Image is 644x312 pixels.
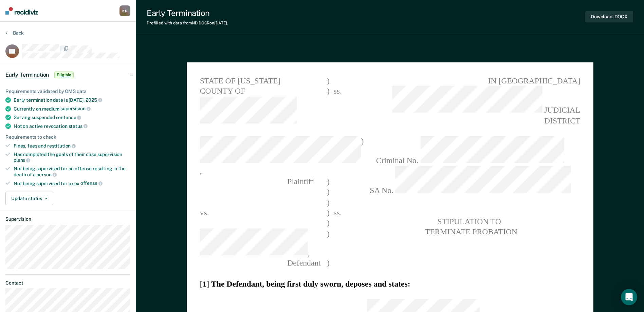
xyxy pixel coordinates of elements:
[200,228,327,258] span: ,
[14,180,130,187] div: Not being supervised for a sex
[47,143,76,149] span: restitution
[327,76,330,86] span: )
[119,5,130,16] div: K N
[14,157,30,163] span: plans
[14,143,130,149] div: Fines, fees and
[329,207,345,218] span: ss.
[5,216,130,222] dt: Supervision
[14,152,130,163] div: Has completed the goals of their case supervision
[80,180,103,186] span: offense
[5,30,24,36] button: Back
[200,278,580,289] section: [1]
[5,89,130,94] div: Requirements validated by OMS data
[621,289,637,305] div: Open Intercom Messenger
[56,115,81,120] span: sentence
[200,258,320,267] span: Defendant
[211,279,410,288] strong: The Defendant, being first duly sworn, deposes and states:
[5,192,53,205] button: Update status
[360,216,580,237] pre: STIPULATION TO TERMINATE PROBATION
[5,134,130,140] div: Requirements to check
[327,197,330,208] span: )
[14,106,130,112] div: Currently on medium
[329,86,345,126] span: ss.
[200,208,209,217] span: vs.
[54,72,74,78] span: Eligible
[360,136,580,166] span: Criminal No.
[327,187,330,197] span: )
[200,136,361,176] span: ,
[200,177,313,186] span: Plaintiff
[86,97,102,103] span: 2025
[327,176,330,187] span: )
[327,86,330,126] span: )
[14,114,130,120] div: Serving suspended
[14,97,130,103] div: Early termination date is [DATE],
[200,76,327,86] span: STATE OF [US_STATE]
[360,76,580,86] span: IN [GEOGRAPHIC_DATA]
[60,106,90,111] span: supervision
[14,123,130,129] div: Not on active revocation
[327,228,330,258] span: )
[14,166,130,177] div: Not being supervised for an offense resulting in the death of a
[327,257,330,268] span: )
[119,5,130,16] button: KN
[360,165,580,195] span: SA No.
[69,123,88,129] span: status
[200,86,327,126] span: COUNTY OF
[36,172,56,177] span: person
[360,86,580,126] span: JUDICIAL DISTRICT
[327,218,330,228] span: )
[5,280,130,286] dt: Contact
[5,7,38,15] img: Recidiviz
[327,207,330,218] span: )
[585,11,633,22] button: Download .DOCX
[5,72,49,78] span: Early Termination
[147,8,228,18] div: Early Termination
[147,21,228,25] div: Prefilled with data from ND DOCR on [DATE] .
